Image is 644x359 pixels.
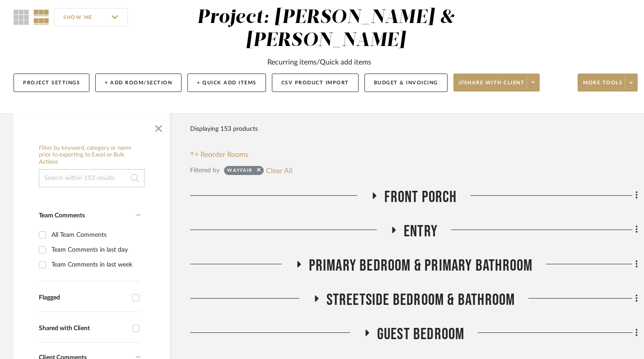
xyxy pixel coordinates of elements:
[51,243,138,257] div: Team Comments in last day
[364,74,448,92] button: Budget & Invoicing
[39,145,145,166] h6: Filter by keyword, category or name prior to exporting to Excel or Bulk Actions
[583,79,622,93] span: More tools
[197,8,455,50] div: Project: [PERSON_NAME] & [PERSON_NAME]
[187,74,266,92] button: + Quick Add Items
[190,166,219,175] div: Filtered by
[453,74,540,92] button: Share with client
[39,325,128,332] div: Shared with Client
[51,258,138,272] div: Team Comments in last week
[39,169,145,187] input: Search within 153 results
[201,149,248,160] span: Reorder Rooms
[377,325,465,344] span: Guest Bedroom
[327,290,515,310] span: Streetside Bedroom & Bathroom
[266,165,293,176] button: Clear All
[14,74,89,92] button: Project Settings
[149,118,168,136] button: Close
[459,79,525,93] span: Share with client
[227,167,252,176] div: Wayfair
[272,74,359,92] button: CSV Product Import
[51,228,138,242] div: All Team Comments
[309,256,533,276] span: Primary Bedroom & Primary Bathroom
[384,188,457,207] span: Front Porch
[267,57,371,68] div: Recurring items/Quick add items
[190,149,248,160] button: Reorder Rooms
[578,74,638,92] button: More tools
[190,120,258,138] div: Displaying 153 products
[39,294,128,302] div: Flagged
[404,222,438,241] span: Entry
[95,74,182,92] button: + Add Room/Section
[39,212,85,219] span: Team Comments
